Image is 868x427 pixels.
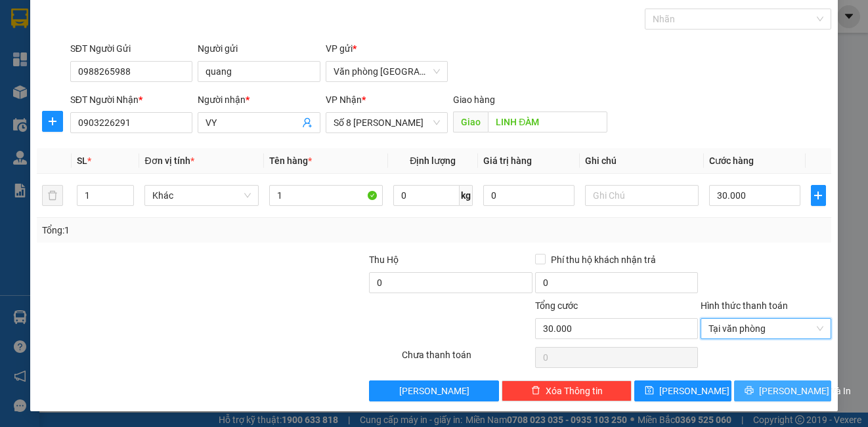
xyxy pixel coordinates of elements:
span: user-add [302,117,313,128]
span: Đơn vị tính [144,155,194,166]
th: Ghi chú [580,148,704,174]
span: plus [812,190,825,201]
span: Giao [453,112,488,132]
input: Dọc đường [488,112,607,132]
button: deleteXóa Thông tin [502,380,632,401]
div: Chưa thanh toán [401,348,533,371]
span: Decrease Value [119,195,133,205]
span: Phí thu hộ khách nhận trả [546,253,661,267]
div: SĐT Người Nhận [70,92,192,107]
span: up [123,188,131,195]
input: 0 [483,185,575,206]
span: Cước hàng [709,155,754,166]
button: [PERSON_NAME] [369,380,499,401]
span: [PERSON_NAME] [399,384,469,398]
span: Increase Value [119,186,133,195]
span: VP Nhận [326,94,362,105]
span: Thu Hộ [369,254,399,265]
label: Hình thức thanh toán [701,300,788,311]
span: SL [77,155,87,166]
button: plus [42,111,63,132]
span: printer [745,386,754,396]
span: plus [43,116,62,127]
span: Giá trị hàng [483,155,532,166]
div: Người nhận [198,92,320,107]
span: delete [531,386,540,396]
span: kg [460,185,473,206]
span: Tại văn phòng [708,319,823,338]
span: Số 8 Tôn Thất Thuyết [334,113,440,132]
input: VD: Bàn, Ghế [269,185,383,206]
span: close-circle [816,325,824,333]
span: Xóa Thông tin [546,384,603,398]
span: save [645,386,654,396]
span: Tổng cước [535,300,578,311]
div: VP gửi [326,41,448,56]
span: [PERSON_NAME] [659,384,729,398]
span: Tên hàng [269,155,312,166]
input: Ghi Chú [585,185,699,206]
button: plus [811,185,826,206]
span: [PERSON_NAME] và In [759,384,851,398]
span: Khác [152,186,250,205]
div: Người gửi [198,41,320,56]
button: delete [42,185,63,206]
span: Giao hàng [453,94,495,105]
div: Tổng: 1 [42,223,336,237]
span: Định lượng [410,155,456,166]
div: SĐT Người Gửi [70,41,192,56]
span: down [123,197,131,205]
button: save[PERSON_NAME] [634,380,731,401]
button: printer[PERSON_NAME] và In [734,380,831,401]
span: Văn phòng Nam Định [334,62,440,81]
